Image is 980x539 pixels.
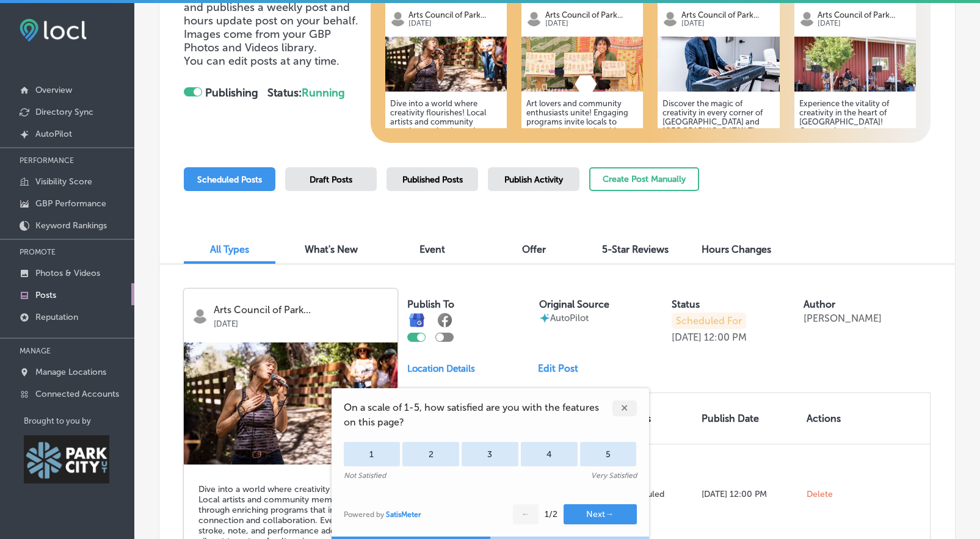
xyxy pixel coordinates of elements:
[385,37,507,92] img: dea14539-7146-42e4-bf92-07b8bed666e8CWiley_AOT244.jpg
[564,504,637,524] button: Next→
[662,11,678,26] img: logo
[35,198,106,209] p: GBP Performance
[504,175,563,185] span: Publish Activity
[35,268,100,278] p: Photos & Videos
[205,86,258,99] strong: Publishing
[35,367,106,377] p: Manage Locations
[804,298,835,310] label: Author
[35,85,72,95] p: Overview
[612,400,637,416] div: ✕
[408,20,502,27] p: [DATE]
[184,54,339,68] span: You can edit posts at any time.
[550,313,589,324] p: AutoPilot
[702,489,797,499] p: [DATE] 12:00 PM
[305,244,358,255] span: What's New
[580,442,637,466] div: 5
[35,176,92,187] p: Visibility Score
[402,442,459,466] div: 2
[807,489,833,500] span: Delete
[539,313,550,324] img: autopilot-icon
[197,175,262,185] span: Scheduled Posts
[662,99,774,236] h5: Discover the magic of creativity in every corner of [GEOGRAPHIC_DATA] and [GEOGRAPHIC_DATA]! The ...
[462,442,518,466] div: 3
[35,389,119,399] p: Connected Accounts
[35,220,107,231] p: Keyword Rankings
[681,20,775,27] p: [DATE]
[799,99,911,236] h5: Experience the vitality of creativity in the heart of [GEOGRAPHIC_DATA]! Community members are in...
[386,510,421,519] a: SatisMeter
[794,37,916,92] img: 1753898280e07b66c9-f640-43dd-92ba-3f39c509f3db_2024-08-26.jpg
[818,20,911,27] p: [DATE]
[802,393,846,444] th: Actions
[672,313,746,329] p: Scheduled For
[672,298,700,310] label: Status
[545,20,639,27] p: [DATE]
[210,244,249,255] span: All Types
[184,342,397,465] img: dea14539-7146-42e4-bf92-07b8bed666e8CWiley_AOT244.jpg
[818,10,911,20] p: Arts Council of Park...
[344,442,401,466] div: 1
[538,363,588,374] a: Edit Post
[804,313,882,324] p: [PERSON_NAME]
[602,244,669,255] span: 5-Star Reviews
[526,11,542,26] img: logo
[545,509,557,519] div: 1 / 2
[344,510,421,519] div: Powered by
[310,175,352,185] span: Draft Posts
[702,244,771,255] span: Hours Changes
[704,331,747,343] p: 12:00 PM
[408,10,502,20] p: Arts Council of Park...
[407,298,454,310] label: Publish To
[35,129,72,139] p: AutoPilot
[591,471,637,480] div: Very Satisfied
[24,435,109,483] img: Park City
[521,442,578,466] div: 4
[24,416,134,425] p: Brought to you by
[214,305,389,316] p: Arts Council of Park...
[539,298,609,310] label: Original Source
[623,489,692,499] p: Scheduled
[344,400,612,430] span: On a scale of 1-5, how satisfied are you with the features on this page?
[799,11,815,26] img: logo
[390,99,502,236] h5: Dive into a world where creativity flourishes! Local artists and community members unite through ...
[344,471,386,480] div: Not Satisfied
[20,19,87,42] img: fda3e92497d09a02dc62c9cd864e3231.png
[589,167,699,191] button: Create Post Manually
[658,37,779,92] img: 17538982759dcd3639-b8ac-447d-b863-f22f1aab489e_2024-08-26.jpg
[390,11,405,26] img: logo
[672,331,702,343] p: [DATE]
[214,316,389,328] p: [DATE]
[35,312,78,322] p: Reputation
[402,175,463,185] span: Published Posts
[302,86,345,99] span: Running
[681,10,775,20] p: Arts Council of Park...
[521,37,643,92] img: 1753898282aee1e296-cd74-4a3d-83ae-98d4fccc786d_2024-08-26.jpg
[267,86,345,99] strong: Status:
[545,10,639,20] p: Arts Council of Park...
[419,244,445,255] span: Event
[35,107,93,117] p: Directory Sync
[407,363,475,374] p: Location Details
[697,393,802,444] th: Publish Date
[526,99,638,236] h5: Art lovers and community enthusiasts unite! Engaging programs invite locals to explore their crea...
[513,504,539,524] button: ←
[192,308,208,324] img: logo
[618,393,697,444] th: Status
[522,244,546,255] span: Offer
[35,290,56,300] p: Posts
